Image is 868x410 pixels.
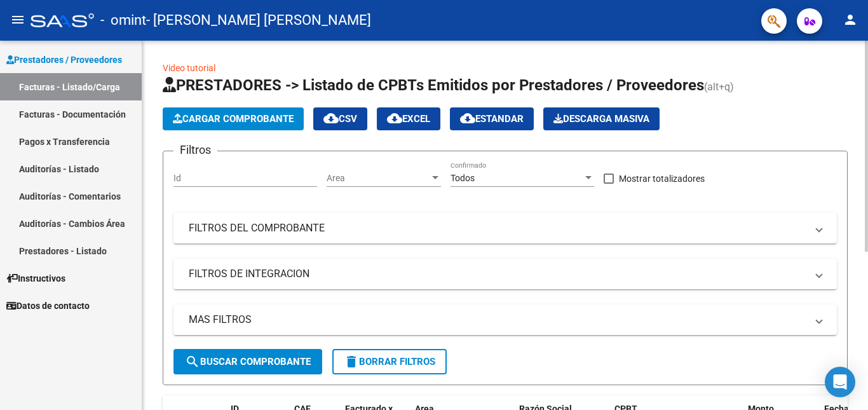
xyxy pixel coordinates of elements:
[344,354,359,369] mat-icon: delete
[327,173,430,184] span: Area
[189,267,806,281] mat-panel-title: FILTROS DE INTEGRACION
[450,107,534,130] button: Estandar
[460,113,524,125] span: Estandar
[185,356,311,367] span: Buscar Comprobante
[332,349,447,374] button: Borrar Filtros
[173,349,322,374] button: Buscar Comprobante
[6,53,122,67] span: Prestadores / Proveedores
[163,107,304,130] button: Cargar Comprobante
[6,271,65,285] span: Instructivos
[553,113,649,125] span: Descarga Masiva
[10,12,25,27] mat-icon: menu
[387,113,430,125] span: EXCEL
[843,12,858,27] mat-icon: person
[189,313,806,327] mat-panel-title: MAS FILTROS
[704,81,734,93] span: (alt+q)
[6,299,90,313] span: Datos de contacto
[173,141,217,159] h3: Filtros
[163,63,215,73] a: Video tutorial
[323,113,357,125] span: CSV
[619,171,705,186] span: Mostrar totalizadores
[173,213,837,243] mat-expansion-panel-header: FILTROS DEL COMPROBANTE
[100,6,146,34] span: - omint
[146,6,371,34] span: - [PERSON_NAME] [PERSON_NAME]
[185,354,200,369] mat-icon: search
[173,113,294,125] span: Cargar Comprobante
[460,111,475,126] mat-icon: cloud_download
[313,107,367,130] button: CSV
[173,304,837,335] mat-expansion-panel-header: MAS FILTROS
[323,111,339,126] mat-icon: cloud_download
[344,356,435,367] span: Borrar Filtros
[825,367,855,397] div: Open Intercom Messenger
[189,221,806,235] mat-panel-title: FILTROS DEL COMPROBANTE
[543,107,660,130] button: Descarga Masiva
[387,111,402,126] mat-icon: cloud_download
[451,173,475,183] span: Todos
[543,107,660,130] app-download-masive: Descarga masiva de comprobantes (adjuntos)
[173,259,837,289] mat-expansion-panel-header: FILTROS DE INTEGRACION
[377,107,440,130] button: EXCEL
[163,76,704,94] span: PRESTADORES -> Listado de CPBTs Emitidos por Prestadores / Proveedores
